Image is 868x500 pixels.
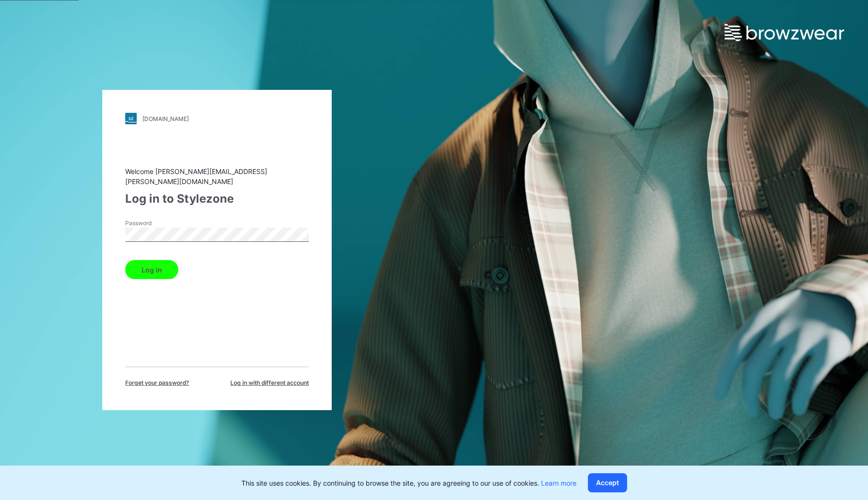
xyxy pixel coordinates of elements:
img: stylezone-logo.562084cfcfab977791bfbf7441f1a819.svg [125,113,137,124]
div: Welcome [PERSON_NAME][EMAIL_ADDRESS][PERSON_NAME][DOMAIN_NAME] [125,166,309,186]
a: Learn more [541,479,576,487]
label: Password [125,219,192,228]
span: Log in with different account [230,379,309,387]
button: Log in [125,260,178,279]
span: Forget your password? [125,379,189,387]
a: [DOMAIN_NAME] [125,113,309,124]
p: This site uses cookies. By continuing to browse the site, you are agreeing to our use of cookies. [241,478,576,488]
img: browzwear-logo.e42bd6dac1945053ebaf764b6aa21510.svg [725,24,844,41]
button: Accept [588,473,627,492]
div: Log in to Stylezone [125,190,309,207]
div: [DOMAIN_NAME] [142,115,189,122]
